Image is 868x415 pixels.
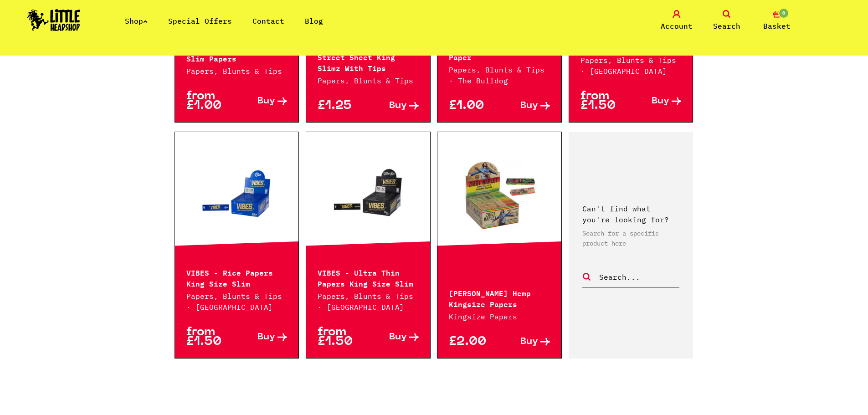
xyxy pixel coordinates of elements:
[318,291,419,313] p: Papers, Blunts & Tips · [GEOGRAPHIC_DATA]
[778,8,789,19] span: 0
[318,51,419,73] p: Street Sheet King Slimz With Tips
[168,16,232,26] a: Special Offers
[449,64,550,86] p: Papers, Blunts & Tips · The Bulldog
[318,75,419,86] p: Papers, Blunts & Tips
[631,92,682,111] a: Buy
[389,333,407,342] span: Buy
[580,92,631,111] p: from £1.50
[713,20,740,31] span: Search
[236,328,287,347] a: Buy
[252,16,284,26] a: Contact
[499,337,550,347] a: Buy
[389,101,407,111] span: Buy
[449,311,550,322] p: Kingsize Papers
[186,291,288,313] p: Papers, Blunts & Tips · [GEOGRAPHIC_DATA]
[257,333,275,342] span: Buy
[499,101,550,111] a: Buy
[580,55,682,77] p: Papers, Blunts & Tips · [GEOGRAPHIC_DATA]
[652,97,669,106] span: Buy
[318,101,368,111] p: £1.25
[186,66,288,77] p: Papers, Blunts & Tips
[318,328,368,347] p: from £1.50
[582,203,680,225] p: Can't find what you're looking for?
[257,97,275,106] span: Buy
[318,266,419,288] p: VIBES - Ultra Thin Papers King Size Slim
[449,287,550,309] p: [PERSON_NAME] Hemp Kingsize Papers
[704,10,750,31] a: Search
[27,9,80,31] img: Little Head Shop Logo
[236,92,287,111] a: Buy
[186,328,237,347] p: from £1.50
[186,266,288,288] p: VIBES - Rice Papers King Size Slim
[368,328,419,347] a: Buy
[598,271,680,283] input: Search...
[449,337,499,347] p: £2.00
[661,20,693,31] span: Account
[582,228,680,248] p: Search for a specific product here
[520,337,538,347] span: Buy
[368,101,419,111] a: Buy
[186,92,237,111] p: from £1.00
[449,101,499,111] p: £1.00
[305,16,323,26] a: Blog
[125,16,148,26] a: Shop
[520,101,538,111] span: Buy
[754,10,800,31] a: 0 Basket
[763,20,791,31] span: Basket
